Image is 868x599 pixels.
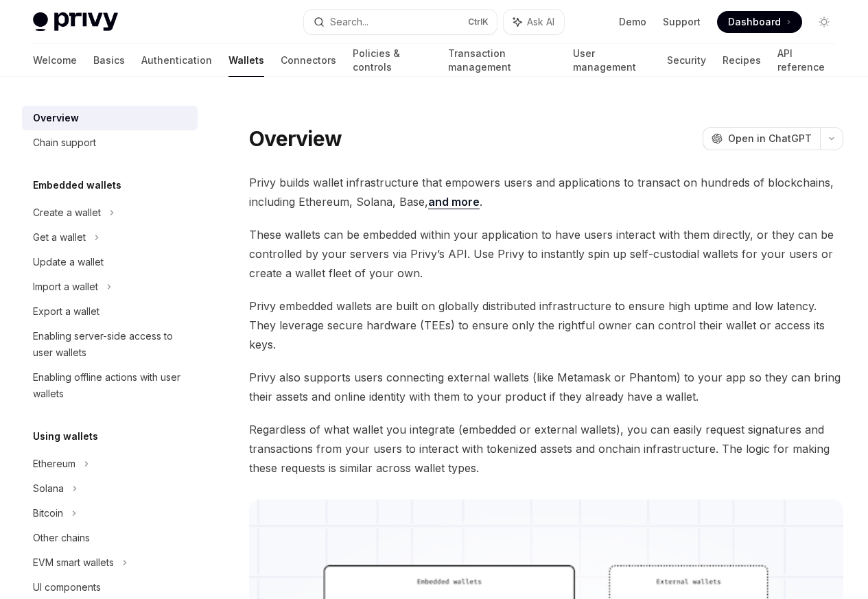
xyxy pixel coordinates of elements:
span: Open in ChatGPT [728,132,812,145]
div: Overview [33,110,79,126]
a: Demo [619,15,646,29]
div: Solana [33,480,64,497]
a: and more [428,195,480,209]
h5: Using wallets [33,428,98,445]
h1: Overview [249,126,342,151]
a: Transaction management [448,44,557,77]
span: Dashboard [728,15,781,29]
a: Enabling server-side access to user wallets [22,324,198,365]
a: Connectors [281,44,336,77]
div: Enabling offline actions with user wallets [33,369,189,402]
a: Update a wallet [22,250,198,274]
div: Other chains [33,530,90,546]
span: Ask AI [527,15,554,29]
span: Ctrl K [468,16,489,27]
a: Other chains [22,526,198,550]
div: Update a wallet [33,254,104,270]
a: Support [663,15,701,29]
span: These wallets can be embedded within your application to have users interact with them directly, ... [249,225,843,283]
a: Overview [22,106,198,130]
a: Authentication [141,44,212,77]
a: Security [667,44,706,77]
a: Export a wallet [22,299,198,324]
a: Policies & controls [353,44,432,77]
a: Chain support [22,130,198,155]
a: Recipes [723,44,761,77]
button: Toggle dark mode [813,11,835,33]
span: Privy also supports users connecting external wallets (like Metamask or Phantom) to your app so t... [249,368,843,406]
img: light logo [33,12,118,32]
a: User management [573,44,650,77]
div: Bitcoin [33,505,63,521]
a: API reference [777,44,835,77]
div: UI components [33,579,101,596]
a: Enabling offline actions with user wallets [22,365,198,406]
div: Search... [330,14,368,30]
span: Regardless of what wallet you integrate (embedded or external wallets), you can easily request si... [249,420,843,478]
div: Enabling server-side access to user wallets [33,328,189,361]
div: Export a wallet [33,303,99,320]
a: Wallets [228,44,264,77]
div: Ethereum [33,456,75,472]
div: Create a wallet [33,204,101,221]
span: Privy embedded wallets are built on globally distributed infrastructure to ensure high uptime and... [249,296,843,354]
button: Ask AI [504,10,564,34]
a: Dashboard [717,11,802,33]
div: Get a wallet [33,229,86,246]
div: EVM smart wallets [33,554,114,571]
a: Basics [93,44,125,77]
span: Privy builds wallet infrastructure that empowers users and applications to transact on hundreds o... [249,173,843,211]
a: Welcome [33,44,77,77]
button: Open in ChatGPT [703,127,820,150]
button: Search...CtrlK [304,10,497,34]
h5: Embedded wallets [33,177,121,193]
div: Chain support [33,134,96,151]
div: Import a wallet [33,279,98,295]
